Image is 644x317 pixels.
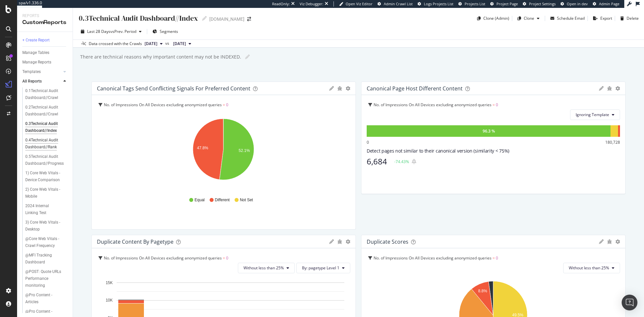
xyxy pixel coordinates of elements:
[195,197,205,203] span: Equal
[25,87,64,101] div: 0.1Technical Audit Dashboard//Crawl
[25,203,68,216] a: 2024 Internal Linking Test
[25,219,63,233] div: 3) Core Web Vitals - Desktop
[384,1,413,6] span: Admin Crawl List
[339,1,373,7] a: Open Viz Editor
[367,157,387,166] div: 6,684
[22,13,67,19] div: Reports
[78,26,144,37] button: Last 28 DaysvsPrev. Period
[25,186,68,200] a: 2) Core Web Vitals - Mobile
[240,197,253,203] span: Not Set
[22,37,50,44] div: + Create Report
[25,252,68,266] a: @MFI Tracking Dashboard
[247,17,251,21] div: arrow-right-arrow-left
[22,59,51,66] div: Manage Reports
[171,40,194,48] button: [DATE]
[22,37,68,44] a: + Create Report
[104,102,222,108] span: No. of Impressions On All Devices excluding anonymized queries
[106,298,113,303] text: 10K
[25,186,63,200] div: 2) Core Web Vitals - Mobile
[97,115,350,191] svg: A chart.
[25,170,68,183] a: 1) Core Web Vitals - Device Comparison
[561,1,588,7] a: Open in dev
[615,239,620,244] div: gear
[337,86,342,91] div: bug
[272,1,290,7] div: ReadOnly:
[627,15,639,21] div: Delete
[145,41,157,47] span: 2025 Aug. 9th
[22,78,42,85] div: All Reports
[346,239,350,244] div: gear
[337,239,342,244] div: bug
[622,295,637,310] div: Open Intercom Messenger
[523,1,556,7] a: Project Settings
[243,265,284,271] span: Without less than 25%
[215,197,230,203] span: Different
[22,49,49,56] div: Manage Tables
[493,102,495,108] span: =
[570,110,620,120] button: Ignoring Template
[25,219,68,233] a: 3) Core Web Vitals - Desktop
[496,255,498,261] span: 0
[104,255,222,261] span: No. of Impressions On All Devices excluding anonymized queries
[97,238,173,245] div: Duplicate Content by Pagetype
[165,40,171,46] span: vs
[25,137,68,151] a: 0.4Technical Audit Dashboard//Rank
[300,1,323,7] div: Viz Debugger:
[367,238,408,245] div: Duplicate scores
[202,16,207,21] i: Edit report name
[25,153,68,167] a: 0.5Technical Audit Dashboard//Progress
[524,15,534,21] div: Clone
[25,120,64,134] div: 0.3Technical Audit Dashboard//Index
[302,265,339,271] span: By: pagetype Level 1
[197,146,208,150] text: 47.8%
[465,1,485,6] span: Projects List
[483,15,509,21] div: Clone (Admin)
[615,86,620,91] div: gear
[576,112,609,117] span: Ignoring Template
[160,29,178,34] span: Segments
[25,292,68,305] a: @Pro Content - Articles
[22,78,61,85] a: All Reports
[529,1,556,6] span: Project Settings
[91,82,356,230] div: Canonical tags send conflicting signals for preferred contentgeargearNo. of Impressions On All De...
[209,16,244,22] div: [DOMAIN_NAME]
[150,26,181,37] button: Segments
[600,15,612,21] div: Export
[25,104,68,118] a: 0.2Technical Audit Dashboard//Crawl
[223,255,225,261] span: =
[590,13,612,24] button: Export
[78,13,198,23] div: 0.3Technical Audit Dashboard//Index
[478,289,487,293] text: 8.8%
[607,86,612,91] div: bug
[25,235,64,249] div: @Core Web Vitals - Crawl Frequency
[25,170,64,183] div: 1) Core Web Vitals - Device Comparison
[97,85,250,92] div: Canonical tags send conflicting signals for preferred content
[374,102,492,108] span: No. of Impressions On All Devices excluding anonymized queries
[493,255,495,261] span: =
[25,87,68,101] a: 0.1Technical Audit Dashboard//Crawl
[25,292,62,305] div: @Pro Content - Articles
[346,86,350,91] div: gear
[367,148,620,154] div: Detect pages not similar to their canonical version (similarity < 75%)
[80,54,241,60] div: There are technical reasons why important content may not be INDEXED.
[378,1,413,7] a: Admin Crawl List
[424,1,453,6] span: Logs Projects List
[474,13,509,24] button: Clone (Admin)
[496,1,518,6] span: Project Page
[618,13,639,24] button: Delete
[110,29,136,34] span: vs Prev. Period
[106,280,113,285] text: 15K
[226,102,228,108] span: 0
[296,263,350,273] button: By: pagetype Level 1
[557,15,585,21] div: Schedule Email
[605,139,620,145] div: 180,728
[607,239,612,244] div: bug
[394,159,409,164] div: -74.43%
[238,263,295,273] button: Without less than 25%
[25,268,68,289] a: @POST: Quote URLs Performance monitoring
[22,49,68,56] a: Manage Tables
[22,68,41,75] div: Templates
[25,104,64,118] div: 0.2Technical Audit Dashboard//Crawl
[593,1,619,7] a: Admin Page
